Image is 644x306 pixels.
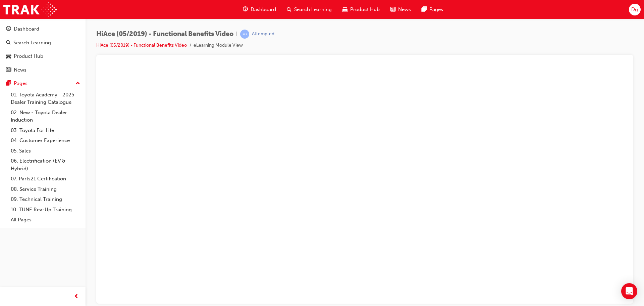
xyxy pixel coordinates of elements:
span: pages-icon [422,5,427,14]
span: news-icon [6,67,11,73]
span: Product Hub [350,6,380,13]
span: car-icon [342,5,347,14]
a: News [3,64,83,76]
a: Product Hub [3,50,83,62]
a: car-iconProduct Hub [337,3,385,16]
button: DashboardSearch LearningProduct HubNews [3,21,83,77]
a: 08. Service Training [8,184,83,194]
span: Dg [631,6,638,13]
span: Dashboard [251,6,276,13]
span: | [236,30,237,38]
a: 05. Sales [8,146,83,156]
a: Search Learning [3,37,83,49]
span: learningRecordVerb_ATTEMPT-icon [240,30,249,39]
a: All Pages [8,215,83,225]
button: Pages [3,77,83,90]
span: guage-icon [6,26,11,32]
span: Pages [429,6,443,13]
a: news-iconNews [385,3,416,16]
button: Dg [629,4,641,15]
span: Search Learning [294,6,332,13]
span: search-icon [287,5,291,14]
a: 09. Technical Training [8,194,83,205]
a: pages-iconPages [416,3,448,16]
a: Dashboard [3,23,83,35]
div: Search Learning [13,39,51,47]
div: Attempted [252,31,274,37]
img: Trak [3,2,57,17]
div: Product Hub [14,52,43,60]
a: 03. Toyota For Life [8,125,83,136]
span: guage-icon [243,5,248,14]
a: 04. Customer Experience [8,135,83,146]
a: 02. New - Toyota Dealer Induction [8,107,83,125]
a: 06. Electrification (EV & Hybrid) [8,156,83,174]
a: search-iconSearch Learning [281,3,337,16]
div: News [14,66,26,74]
div: Pages [14,80,28,87]
span: pages-icon [6,81,11,87]
div: Dashboard [14,25,39,33]
a: guage-iconDashboard [237,3,281,16]
a: 01. Toyota Academy - 2025 Dealer Training Catalogue [8,90,83,107]
a: 10. TUNE Rev-Up Training [8,205,83,215]
span: news-icon [390,5,395,14]
span: prev-icon [74,293,79,301]
li: eLearning Module View [194,42,243,49]
span: search-icon [6,40,11,46]
div: Open Intercom Messenger [621,283,637,299]
span: HiAce (05/2019) - Functional Benefits Video [96,30,233,38]
span: car-icon [6,53,11,59]
a: 07. Parts21 Certification [8,174,83,184]
span: News [398,6,411,13]
a: HiAce (05/2019) - Functional Benefits Video [96,42,187,48]
span: up-icon [75,79,80,88]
